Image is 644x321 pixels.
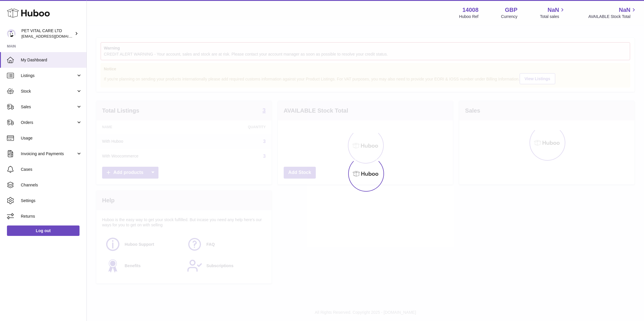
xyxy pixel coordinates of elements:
[21,34,85,38] span: [EMAIL_ADDRESS][DOMAIN_NAME]
[21,214,82,219] span: Returns
[21,151,76,157] span: Invoicing and Payments
[505,6,517,14] strong: GBP
[21,28,73,39] div: PET VITAL CARE LTD
[21,135,82,141] span: Usage
[462,6,479,14] strong: 14008
[21,120,76,125] span: Orders
[21,104,76,110] span: Sales
[7,225,80,236] a: Log out
[588,14,637,19] span: AVAILABLE Stock Total
[540,14,566,19] span: Total sales
[7,29,16,38] img: petvitalcare@gmail.com
[21,198,82,203] span: Settings
[501,14,518,19] div: Currency
[588,6,637,19] a: NaN AVAILABLE Stock Total
[21,182,82,188] span: Channels
[21,167,82,172] span: Cases
[619,6,630,14] span: NaN
[547,6,559,14] span: NaN
[21,73,76,78] span: Listings
[21,57,82,63] span: My Dashboard
[540,6,566,19] a: NaN Total sales
[21,89,76,94] span: Stock
[459,14,479,19] div: Huboo Ref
